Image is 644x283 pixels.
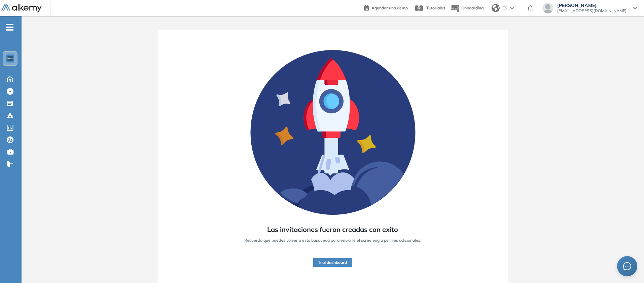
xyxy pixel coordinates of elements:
button: Onboarding [451,1,484,15]
span: message [623,262,631,270]
span: [PERSON_NAME] [557,3,627,8]
span: Agendar una demo [371,5,408,10]
i: - [6,27,13,28]
img: Logo [1,4,42,13]
span: ES [502,5,507,11]
span: Recuerda que puedes volver a esta búsqueda para enviarle el screening a perfiles adicionales. [244,237,421,243]
img: arrow [510,7,514,9]
img: https://assets.alkemy.org/workspaces/1802/d452bae4-97f6-47ab-b3bf-1c40240bc960.jpg [7,56,13,61]
span: [EMAIL_ADDRESS][DOMAIN_NAME] [557,8,627,13]
button: Ir al dashboard [313,258,352,267]
img: world [492,4,500,12]
span: Onboarding [461,5,484,10]
a: Agendar una demo [364,3,408,11]
span: Tutoriales [426,5,445,10]
span: Las invitaciones fueron creadas con exito [267,225,398,235]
